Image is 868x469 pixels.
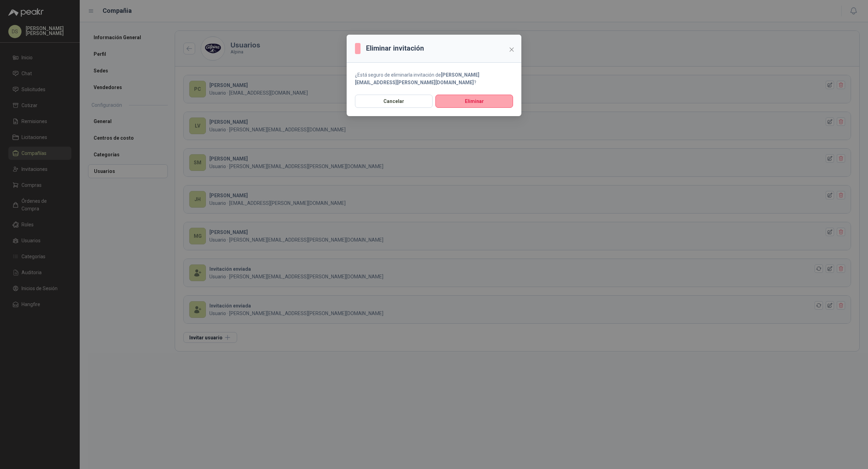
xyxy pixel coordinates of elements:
span: close [509,47,514,52]
div: ¿Está seguro de eliminar la invitación de ? [355,71,513,86]
button: Close [506,44,517,55]
button: Eliminar [435,95,513,108]
button: Cancelar [355,95,433,108]
h3: Eliminar invitación [366,43,424,54]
